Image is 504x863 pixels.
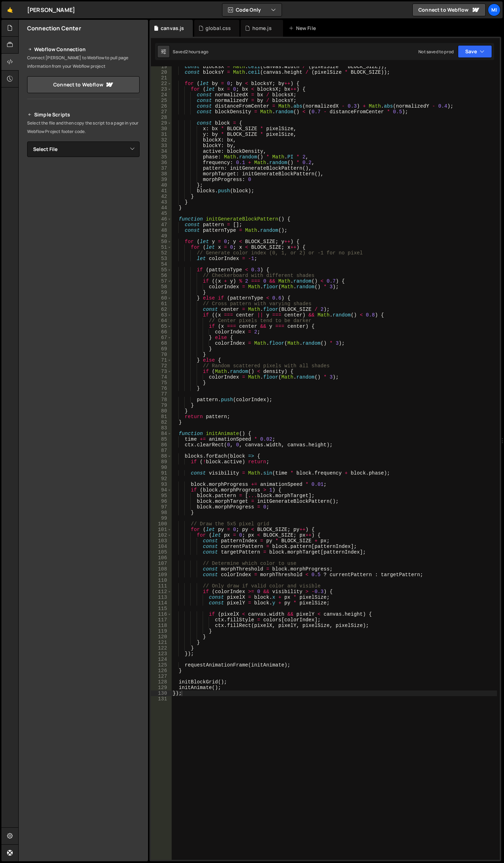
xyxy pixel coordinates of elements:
[151,205,172,211] div: 44
[151,369,172,374] div: 73
[289,25,318,32] div: New File
[151,679,172,685] div: 128
[151,544,172,549] div: 104
[151,566,172,572] div: 108
[151,425,172,431] div: 83
[151,290,172,295] div: 59
[151,295,172,301] div: 60
[151,284,172,290] div: 58
[27,24,81,32] h2: Connection Center
[418,49,454,55] div: Not saved to prod
[151,199,172,205] div: 43
[151,606,172,611] div: 115
[27,76,140,93] a: Connect to Webflow
[151,532,172,538] div: 102
[151,662,172,668] div: 125
[151,583,172,589] div: 111
[151,120,172,126] div: 29
[151,549,172,555] div: 105
[151,273,172,278] div: 56
[151,143,172,149] div: 33
[151,397,172,403] div: 78
[151,245,172,250] div: 51
[151,561,172,566] div: 107
[151,363,172,369] div: 72
[151,595,172,600] div: 113
[151,278,172,284] div: 57
[151,476,172,482] div: 92
[173,49,209,55] div: Saved
[161,25,184,32] div: canvas.js
[151,267,172,273] div: 55
[151,357,172,363] div: 71
[151,307,172,312] div: 62
[151,81,172,86] div: 22
[151,504,172,510] div: 97
[151,86,172,92] div: 23
[151,194,172,199] div: 42
[151,436,172,442] div: 85
[151,510,172,515] div: 98
[151,493,172,499] div: 95
[151,499,172,504] div: 96
[151,256,172,261] div: 53
[27,237,140,300] iframe: YouTube video player
[151,674,172,679] div: 127
[151,515,172,521] div: 99
[151,98,172,103] div: 25
[151,177,172,182] div: 39
[151,160,172,165] div: 36
[151,403,172,408] div: 79
[151,380,172,386] div: 75
[151,301,172,307] div: 61
[151,211,172,216] div: 45
[151,216,172,222] div: 46
[205,25,231,32] div: global.css
[151,459,172,465] div: 89
[488,4,500,16] div: Mi
[151,623,172,628] div: 118
[185,49,209,55] div: 2 hours ago
[151,391,172,397] div: 77
[151,233,172,239] div: 49
[222,4,282,16] button: Code Only
[151,165,172,171] div: 37
[151,149,172,154] div: 34
[27,110,140,119] h2: Simple Scripts
[151,64,172,70] div: 19
[27,45,140,54] h2: Webflow Connection
[151,572,172,578] div: 109
[151,431,172,436] div: 84
[151,668,172,674] div: 126
[151,70,172,75] div: 20
[151,188,172,194] div: 41
[151,346,172,352] div: 69
[151,578,172,583] div: 110
[151,312,172,318] div: 63
[27,6,75,14] div: [PERSON_NAME]
[151,222,172,228] div: 47
[151,589,172,595] div: 112
[151,109,172,115] div: 27
[151,318,172,324] div: 64
[151,386,172,391] div: 76
[151,628,172,634] div: 119
[151,482,172,487] div: 93
[151,103,172,109] div: 26
[151,408,172,414] div: 80
[151,465,172,470] div: 90
[151,171,172,177] div: 38
[151,132,172,137] div: 31
[151,261,172,267] div: 54
[151,538,172,544] div: 103
[151,696,172,702] div: 131
[151,92,172,98] div: 24
[151,611,172,617] div: 116
[151,228,172,233] div: 48
[151,690,172,696] div: 130
[27,54,140,71] p: Connect [PERSON_NAME] to Webflow to pull page information from your Webflow project
[151,448,172,453] div: 87
[151,634,172,640] div: 120
[151,453,172,459] div: 88
[151,640,172,645] div: 121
